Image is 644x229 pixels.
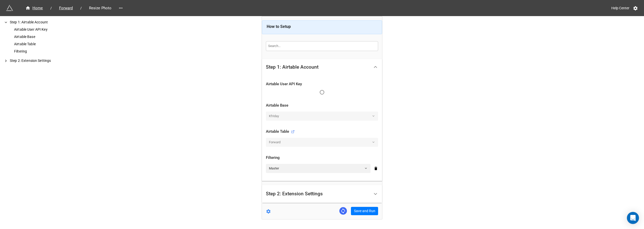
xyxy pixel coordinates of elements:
[266,155,378,161] div: Filtering
[266,129,295,135] div: Airtable Table
[266,41,378,51] input: Search...
[13,41,80,47] div: Airtable Table
[351,207,378,215] button: Save and Run
[9,58,80,63] div: Step 2: Extension Settings
[266,81,378,87] div: Airtable User API Key
[50,6,52,11] li: /
[608,4,633,13] a: Help Center
[266,103,378,109] div: Airtable Base
[13,34,80,39] div: Airtable Base
[627,212,639,224] div: Open Intercom Messenger
[339,207,347,215] a: Sync Base Structure
[267,24,291,29] b: How to Setup
[25,5,43,11] div: Home
[266,191,323,196] div: Step 2: Extension Settings
[262,59,382,75] div: Step 1: Airtable Account
[6,5,13,12] img: miniextensions-icon.73ae0678.png
[262,75,382,181] div: Step 1: Airtable Account
[13,27,80,32] div: Airtable User API Key
[20,5,117,11] nav: breadcrumb
[13,49,80,54] div: Filtering
[266,164,371,173] a: Master
[54,5,78,11] a: Forward
[86,5,115,11] span: Resize Photo
[262,185,382,203] div: Step 2: Extension Settings
[266,65,318,70] div: Step 1: Airtable Account
[9,20,80,25] div: Step 1: Airtable Account
[20,5,48,11] a: Home
[56,5,76,11] span: Forward
[80,6,82,11] li: /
